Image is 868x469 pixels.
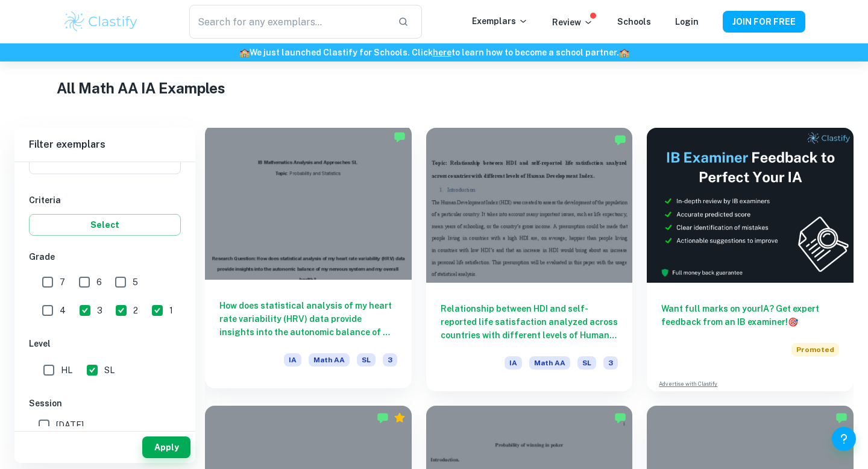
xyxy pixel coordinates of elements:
a: Advertise with Clastify [659,380,717,388]
span: 🏫 [619,48,629,57]
h6: Criteria [29,194,181,207]
h6: Want full marks on your IA ? Get expert feedback from an IB examiner! [661,302,839,329]
button: Apply [142,436,190,458]
h6: Relationship between HDI and self-reported life satisfaction analyzed across countries with diffe... [441,302,618,342]
img: Clastify logo [63,10,139,34]
span: Math AA [309,353,350,367]
img: Marked [377,412,389,424]
span: 6 [96,275,102,289]
p: Review [552,16,593,29]
span: 3 [603,356,618,370]
img: Thumbnail [647,128,854,283]
button: Select [29,214,181,236]
span: 5 [133,275,138,289]
a: Schools [617,17,651,27]
div: Premium [394,412,406,424]
h6: Level [29,337,181,350]
img: Marked [614,412,626,424]
span: IA [284,353,301,367]
a: here [433,48,451,57]
span: 🏫 [239,48,250,57]
span: 7 [60,275,65,289]
span: HL [61,364,72,377]
input: Search for any exemplars... [189,5,388,39]
span: [DATE] [56,418,84,432]
span: 1 [169,304,173,317]
h6: Filter exemplars [14,128,195,162]
img: Marked [394,131,406,143]
button: JOIN FOR FREE [723,11,805,33]
a: Login [675,17,699,27]
button: Help and Feedback [832,427,856,451]
span: 3 [97,304,102,317]
span: Promoted [791,343,839,356]
h6: Session [29,397,181,410]
h6: Grade [29,250,181,263]
h6: We just launched Clastify for Schools. Click to learn how to become a school partner. [2,46,866,59]
p: Exemplars [472,14,528,28]
h1: All Math AA IA Examples [57,77,812,99]
span: Math AA [529,356,570,370]
a: Relationship between HDI and self-reported life satisfaction analyzed across countries with diffe... [426,128,633,391]
span: 3 [383,353,397,367]
span: SL [577,356,596,370]
img: Marked [835,412,848,424]
img: Marked [614,134,626,146]
span: 2 [133,304,138,317]
span: 🎯 [788,317,798,327]
span: SL [104,364,115,377]
h6: How does statistical analysis of my heart rate variability (HRV) data provide insights into the a... [219,299,397,339]
span: SL [357,353,376,367]
span: 4 [60,304,66,317]
span: IA [505,356,522,370]
a: How does statistical analysis of my heart rate variability (HRV) data provide insights into the a... [205,128,412,391]
a: Want full marks on yourIA? Get expert feedback from an IB examiner!PromotedAdvertise with Clastify [647,128,854,391]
